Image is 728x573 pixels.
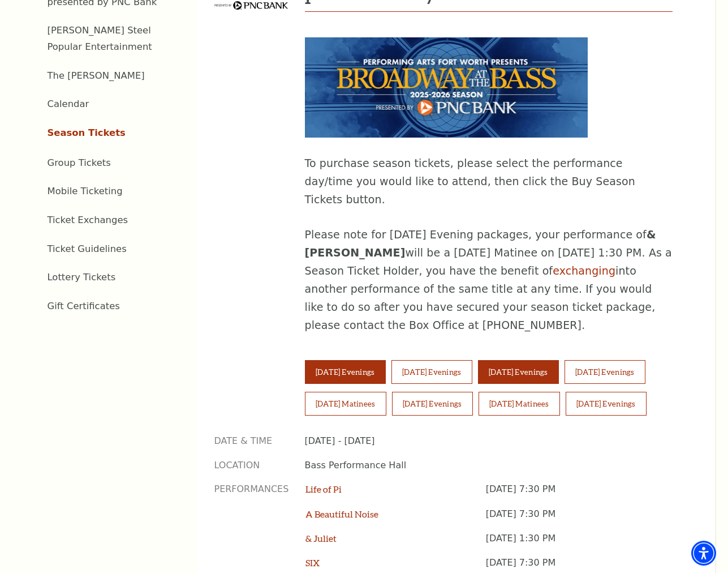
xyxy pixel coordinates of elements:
a: Ticket Exchanges [48,215,128,225]
div: Accessibility Menu [691,541,716,566]
button: [DATE] Evenings [305,360,386,384]
p: Date & Time [214,435,288,447]
button: [DATE] Evenings [566,392,647,416]
a: Gift Certificates [48,301,120,311]
a: The [PERSON_NAME] [48,70,145,81]
a: exchanging [553,264,615,277]
a: SIX [305,557,320,568]
a: & Juliet [305,533,337,544]
p: [DATE] - [DATE] [305,435,681,447]
p: To purchase season tickets, please select the performance day/time you would like to attend, then... [305,155,673,209]
button: [DATE] Evenings [392,392,473,416]
button: [DATE] Evenings [478,360,559,384]
button: [DATE] Evenings [565,360,645,384]
a: Mobile Ticketing [48,186,123,196]
img: To purchase season tickets, please select the performance day/time you would like to attend, then... [305,37,588,138]
p: Please note for [DATE] Evening packages, your performance of will be a [DATE] Matinee on [DATE] 1... [305,226,673,335]
p: Location [214,459,288,472]
a: Group Tickets [48,157,111,168]
button: [DATE] Matinees [305,392,386,416]
p: [DATE] 7:30 PM [486,508,681,532]
button: [DATE] Evenings [391,360,472,384]
button: [DATE] Matinees [479,392,560,416]
a: A Beautiful Noise [305,508,378,519]
a: Lottery Tickets [48,272,116,283]
p: Bass Performance Hall [305,459,681,472]
a: [PERSON_NAME] Steel Popular Entertainment [48,25,152,52]
a: Calendar [48,99,89,109]
a: Ticket Guidelines [48,243,127,254]
a: Season Tickets [48,127,126,138]
p: [DATE] 7:30 PM [486,483,681,507]
p: [DATE] 1:30 PM [486,532,681,557]
a: Life of Pi [305,484,342,494]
